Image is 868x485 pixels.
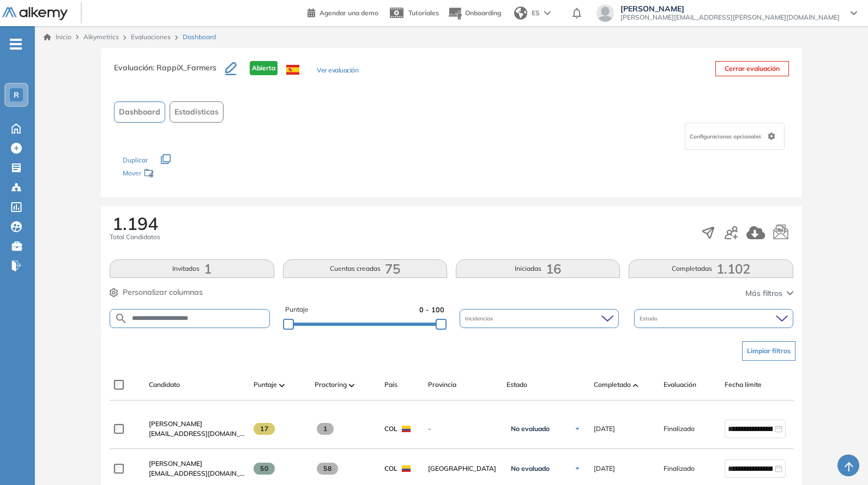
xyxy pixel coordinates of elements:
[507,380,527,390] span: Estado
[640,314,660,323] span: Estado
[384,464,397,474] span: COL
[123,287,203,298] span: Personalizar columnas
[315,380,347,390] span: Proctoring
[83,33,119,41] span: Alkymetrics
[408,9,439,17] span: Tutoriales
[402,465,411,472] img: COL
[715,61,789,76] button: Cerrar evaluación
[149,469,245,478] span: [EMAIL_ADDRESS][DOMAIN_NAME]
[110,232,160,242] span: Total Candidatos
[283,259,447,278] button: Cuentas creadas75
[460,309,619,328] div: Incidencias
[574,465,581,472] img: Ícono de flecha
[349,384,354,387] img: [missing "en.ARROW_ALT" translation]
[594,424,615,434] span: [DATE]
[279,384,285,387] img: [missing "en.ARROW_ALT" translation]
[14,90,19,99] span: R
[110,259,274,278] button: Invitados1
[725,380,762,390] span: Fecha límite
[629,259,793,278] button: Completadas1.102
[250,61,278,75] span: Abierta
[112,215,158,232] span: 1.194
[2,7,68,21] img: Logo
[428,424,498,434] span: -
[114,312,128,325] img: SEARCH_ALT
[448,2,501,25] button: Onboarding
[110,287,203,298] button: Personalizar columnas
[285,305,309,315] span: Puntaje
[419,305,444,315] span: 0 - 100
[532,8,540,18] span: ES
[745,288,782,299] span: Más filtros
[456,259,620,278] button: Iniciadas16
[633,384,638,387] img: [missing "en.ARROW_ALT" translation]
[114,61,225,84] h3: Evaluación
[123,156,148,164] span: Duplicar
[544,11,551,15] img: arrow
[149,380,180,390] span: Candidato
[44,32,71,42] a: Inicio
[317,65,358,77] button: Ver evaluación
[384,380,397,390] span: País
[149,420,202,428] span: [PERSON_NAME]
[594,380,631,390] span: Completado
[402,426,411,432] img: COL
[114,101,165,123] button: Dashboard
[664,424,695,434] span: Finalizado
[594,464,615,474] span: [DATE]
[254,423,275,435] span: 17
[664,464,695,474] span: Finalizado
[514,7,527,20] img: world
[153,63,216,72] span: : RappiX_Farmers
[254,463,275,475] span: 50
[620,13,840,22] span: [PERSON_NAME][EMAIL_ADDRESS][PERSON_NAME][DOMAIN_NAME]
[308,5,378,19] a: Agendar una demo
[10,43,22,45] i: -
[119,106,160,118] span: Dashboard
[170,101,224,123] button: Estadísticas
[317,423,334,435] span: 1
[428,464,498,474] span: [GEOGRAPHIC_DATA]
[131,33,171,41] a: Evaluaciones
[742,341,795,361] button: Limpiar filtros
[254,380,277,390] span: Puntaje
[574,426,581,432] img: Ícono de flecha
[634,309,793,328] div: Estado
[511,464,550,473] span: No evaluado
[149,419,245,429] a: [PERSON_NAME]
[149,459,245,469] a: [PERSON_NAME]
[685,123,785,150] div: Configuraciones opcionales
[428,380,456,390] span: Provincia
[317,463,338,475] span: 58
[465,9,501,17] span: Onboarding
[745,288,793,299] button: Más filtros
[286,65,299,75] img: ESP
[384,424,397,434] span: COL
[690,132,763,141] span: Configuraciones opcionales
[664,380,696,390] span: Evaluación
[620,4,840,13] span: [PERSON_NAME]
[465,314,495,323] span: Incidencias
[123,164,232,184] div: Mover
[149,429,245,439] span: [EMAIL_ADDRESS][DOMAIN_NAME]
[183,32,216,42] span: Dashboard
[174,106,219,118] span: Estadísticas
[149,459,202,468] span: [PERSON_NAME]
[511,425,550,433] span: No evaluado
[320,9,378,17] span: Agendar una demo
